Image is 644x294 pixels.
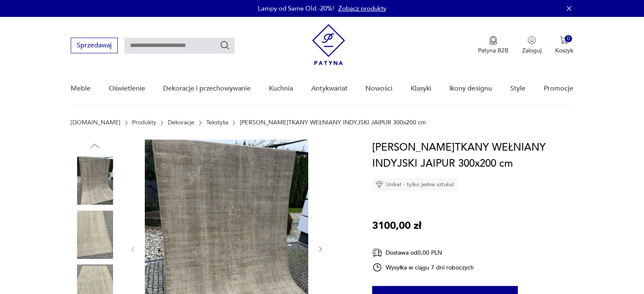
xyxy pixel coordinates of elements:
a: Nowości [365,72,392,105]
a: Dekoracje [168,119,194,126]
p: Koszyk [555,47,573,55]
div: 0 [565,35,572,42]
a: Antykwariat [311,72,348,105]
a: Ikona medaluPatyna B2B [478,36,509,55]
a: Dekoracje i przechowywanie [163,72,251,105]
a: Sprzedawaj [71,43,118,49]
img: Ikona dostawy [372,247,382,258]
img: Ikona koszyka [560,36,568,44]
a: Produkty [132,119,156,126]
img: Ikona diamentu [376,181,383,188]
div: Wysyłka w ciągu 7 dni roboczych [372,262,474,272]
button: Zaloguj [522,36,542,55]
p: Lampy od Same Old -20%! [258,4,334,13]
img: Zdjęcie produktu DYWAN R.TKANY WEŁNIANY INDYJSKI JAIPUR 300x200 cm [71,211,119,259]
img: Ikonka użytkownika [528,36,536,44]
p: Zaloguj [522,47,542,55]
img: Patyna - sklep z meblami i dekoracjami vintage [312,24,345,65]
button: Patyna B2B [478,36,509,55]
p: [PERSON_NAME]TKANY WEŁNIANY INDYJSKI JAIPUR 300x200 cm [240,119,426,126]
img: Zdjęcie produktu DYWAN R.TKANY WEŁNIANY INDYJSKI JAIPUR 300x200 cm [71,157,119,205]
button: 0Koszyk [555,36,573,55]
p: 3100,00 zł [372,218,421,234]
a: Oświetlenie [109,72,145,105]
h1: [PERSON_NAME]TKANY WEŁNIANY INDYJSKI JAIPUR 300x200 cm [372,140,573,172]
img: Ikona medalu [489,36,498,45]
a: Meble [71,72,91,105]
a: [DOMAIN_NAME] [71,119,120,126]
a: Style [510,72,525,105]
a: Kuchnia [269,72,293,105]
p: Patyna B2B [478,47,509,55]
a: Klasyki [411,72,431,105]
a: Tekstylia [206,119,228,126]
a: Ikony designu [449,72,492,105]
div: Unikat - tylko jedna sztuka! [372,178,458,191]
button: Szukaj [220,40,230,50]
button: Sprzedawaj [71,38,118,53]
a: Zobacz produkty [338,4,386,13]
a: Promocje [544,72,573,105]
div: Dostawa od 0,00 PLN [372,247,474,258]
